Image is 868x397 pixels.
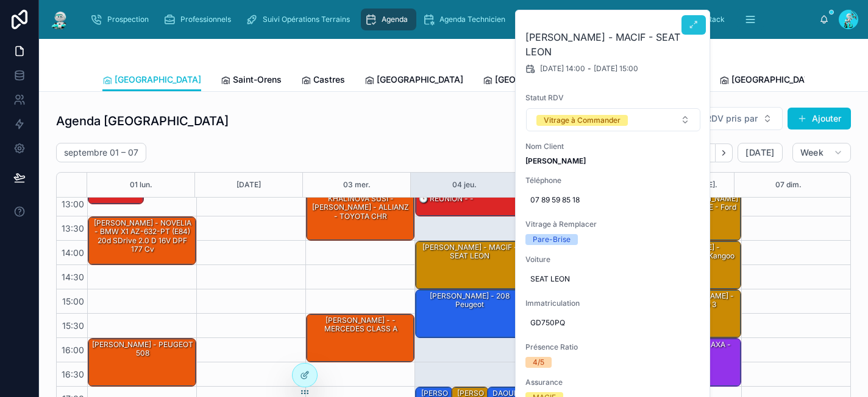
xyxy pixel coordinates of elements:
span: SEAT LEON [530,274,696,284]
span: [DATE] [745,147,774,158]
span: Professionnels [180,15,231,24]
div: KHALINOVA SUSI - [PERSON_NAME] - ALLIANZ - TOYOTA CHR [308,193,413,222]
button: Ajouter [788,108,851,129]
a: Agenda Technicien [419,9,514,30]
span: 14:30 [59,272,87,282]
span: Assurance [525,378,701,387]
a: [GEOGRAPHIC_DATA] [719,69,818,93]
span: Prospection [107,15,149,24]
div: [PERSON_NAME] - MACIF - SEAT LEON [416,241,523,289]
button: 01 lun. [130,173,152,197]
span: [DATE] 15:00 [594,64,638,74]
span: [GEOGRAPHIC_DATA] [115,74,201,86]
span: [GEOGRAPHIC_DATA] [377,74,463,86]
span: 15:00 [59,296,87,306]
button: [DATE] [237,173,261,197]
span: GD750PQ [530,318,696,328]
div: 🕒 RÉUNION - - [418,193,475,204]
span: Week [800,147,824,158]
span: Rack [707,15,725,24]
button: 04 jeu. [452,173,477,197]
span: 13:00 [59,199,87,209]
a: Professionnels [160,9,240,30]
button: Next [716,143,733,162]
span: 16:30 [59,369,87,379]
button: 03 mer. [343,173,371,197]
h2: septembre 01 – 07 [64,147,138,159]
span: 15:30 [59,320,87,331]
div: KHALINOVA SUSI - [PERSON_NAME] - ALLIANZ - TOYOTA CHR [307,193,414,240]
span: Saint-Orens [233,74,282,86]
a: Rack [686,9,733,30]
button: Select Button [672,107,783,130]
span: Immatriculation [525,299,701,308]
span: Voiture [525,255,701,264]
span: Vitrage à Remplacer [525,219,701,229]
span: Agenda [382,15,408,24]
button: 07 dim. [775,173,802,197]
span: Statut RDV [525,93,701,103]
span: 13:30 [59,223,87,233]
div: [PERSON_NAME] - NOVELIA - BMW X1 AZ-632-PT (E84) 20d sDrive 2.0 d 16V DPF 177 cv [90,218,195,255]
div: [PERSON_NAME] - PEUGEOT 508 [90,339,195,359]
span: Castres [313,74,345,86]
span: [DATE] 14:00 [540,64,585,74]
div: [PERSON_NAME] - 208 Peugeot [416,290,523,337]
div: [PERSON_NAME] - - MERCEDES CLASS A [307,314,414,362]
strong: [PERSON_NAME] [525,156,586,165]
div: scrollable content [80,6,819,33]
span: Nom Client [525,142,701,151]
span: 07 89 59 85 18 [530,195,696,205]
img: App logo [49,10,71,29]
span: 16:00 [59,345,87,355]
span: Téléphone [525,176,701,185]
h1: Agenda [GEOGRAPHIC_DATA] [56,112,229,129]
div: 4/5 [533,357,544,368]
div: [PERSON_NAME] - MACIF - SEAT LEON [418,242,522,262]
span: Présence Ratio [525,342,701,352]
h2: [PERSON_NAME] - MACIF - SEAT LEON [525,30,701,59]
a: Castres [301,69,345,93]
div: [PERSON_NAME] - NOVELIA - BMW X1 AZ-632-PT (E84) 20d sDrive 2.0 d 16V DPF 177 cv [88,217,196,264]
div: 🕒 RÉUNION - - [416,193,523,216]
a: Saint-Orens [221,69,282,93]
span: Suivi Opérations Terrains [263,15,350,24]
div: Vitrage à Commander [544,115,621,126]
a: Prospection [87,9,157,30]
span: Agenda Technicien [439,15,505,24]
span: Filter RDV pris par [683,112,758,125]
span: [GEOGRAPHIC_DATA] [495,74,582,86]
a: [GEOGRAPHIC_DATA] [365,69,463,93]
span: [GEOGRAPHIC_DATA] [731,74,818,86]
button: [DATE] [738,143,782,162]
a: [GEOGRAPHIC_DATA] [483,69,582,93]
div: Pare-Brise [533,234,571,245]
button: Week [792,143,851,162]
a: RDV Annulés [610,9,684,30]
div: [PERSON_NAME] - - MERCEDES CLASS A [308,315,413,335]
div: [PERSON_NAME] - PEUGEOT 508 [88,339,196,386]
span: 14:00 [59,247,87,258]
button: Select Button [526,108,700,131]
div: [PERSON_NAME] - 208 Peugeot [418,291,522,311]
a: Suivi Opérations Terrains [242,9,358,30]
span: - [588,64,591,74]
a: Confirmation RDV [516,9,608,30]
a: Agenda [361,9,416,30]
a: [GEOGRAPHIC_DATA] [102,69,201,92]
